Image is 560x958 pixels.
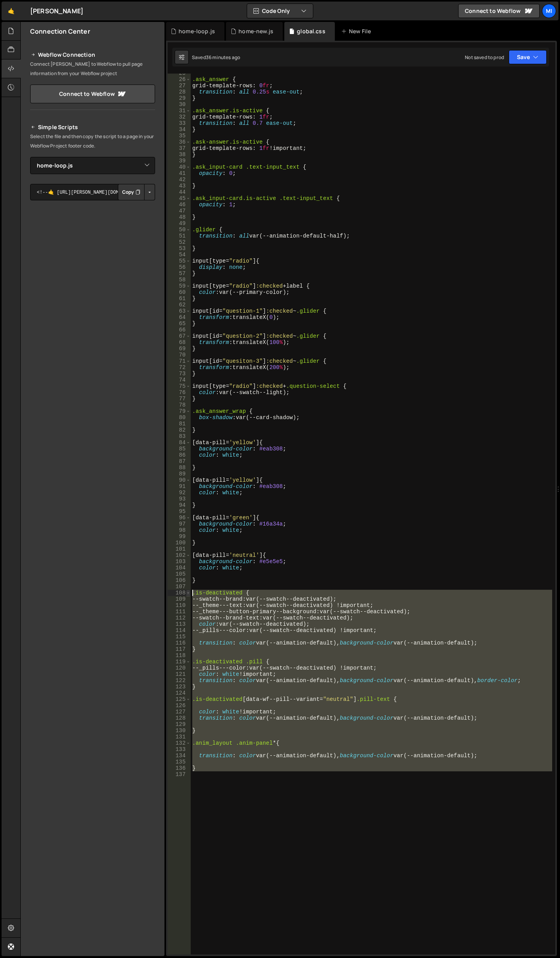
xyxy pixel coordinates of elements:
[168,358,191,364] div: 71
[168,289,191,295] div: 60
[168,245,191,252] div: 53
[30,27,90,36] h2: Connection Center
[168,258,191,264] div: 55
[168,546,191,552] div: 101
[168,502,191,508] div: 94
[168,214,191,220] div: 48
[168,321,191,327] div: 65
[168,183,191,189] div: 43
[168,571,191,577] div: 105
[542,4,556,18] a: Mi
[168,446,191,452] div: 85
[168,414,191,421] div: 80
[168,270,191,277] div: 57
[458,4,540,18] a: Connect to Webflow
[168,189,191,195] div: 44
[168,377,191,383] div: 74
[168,227,191,233] div: 50
[168,483,191,490] div: 91
[168,352,191,358] div: 70
[168,389,191,396] div: 76
[30,59,155,78] p: Connect [PERSON_NAME] to Webflow to pull page information from your Webflow project
[168,283,191,289] div: 59
[168,465,191,471] div: 88
[341,27,374,35] div: New File
[509,50,547,64] button: Save
[168,383,191,389] div: 75
[168,427,191,433] div: 82
[168,364,191,371] div: 72
[168,277,191,283] div: 58
[30,132,155,151] p: Select the file and then copy the script to a page in your Webflow Project footer code.
[168,521,191,527] div: 97
[30,85,155,103] a: Connect to Webflow
[168,540,191,546] div: 100
[168,721,191,728] div: 129
[168,139,191,145] div: 36
[168,83,191,89] div: 27
[168,176,191,183] div: 42
[168,508,191,515] div: 95
[168,759,191,765] div: 135
[168,164,191,170] div: 40
[168,95,191,101] div: 29
[168,346,191,352] div: 69
[168,771,191,778] div: 137
[179,27,215,35] div: home-loop.js
[168,634,191,640] div: 115
[168,396,191,402] div: 77
[168,114,191,120] div: 32
[30,213,156,284] iframe: YouTube video player
[168,252,191,258] div: 54
[168,158,191,164] div: 39
[168,646,191,652] div: 117
[168,602,191,609] div: 110
[168,558,191,565] div: 103
[247,4,313,18] button: Code Only
[168,490,191,496] div: 92
[168,583,191,590] div: 107
[168,621,191,627] div: 113
[168,615,191,621] div: 112
[168,565,191,571] div: 104
[168,408,191,414] div: 79
[168,665,191,671] div: 120
[168,596,191,602] div: 109
[168,477,191,483] div: 90
[168,659,191,665] div: 119
[206,54,240,61] div: 36 minutes ago
[168,765,191,771] div: 136
[168,151,191,158] div: 38
[168,496,191,502] div: 93
[168,314,191,321] div: 64
[168,590,191,596] div: 108
[168,120,191,126] div: 33
[30,122,155,132] h2: Simple Scripts
[168,740,191,746] div: 132
[168,527,191,533] div: 98
[168,264,191,270] div: 56
[168,515,191,521] div: 96
[168,684,191,690] div: 123
[238,27,273,35] div: home-new.js
[168,709,191,715] div: 127
[168,208,191,214] div: 47
[168,577,191,583] div: 106
[465,54,504,61] div: Not saved to prod
[168,308,191,314] div: 63
[168,471,191,477] div: 89
[168,746,191,753] div: 133
[118,184,145,200] button: Copy
[168,728,191,734] div: 130
[168,202,191,208] div: 46
[30,6,83,16] div: [PERSON_NAME]
[168,220,191,227] div: 49
[168,533,191,540] div: 99
[168,433,191,439] div: 83
[168,715,191,721] div: 128
[30,50,155,59] h2: Webflow Connection
[168,126,191,133] div: 34
[192,54,240,61] div: Saved
[168,652,191,659] div: 118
